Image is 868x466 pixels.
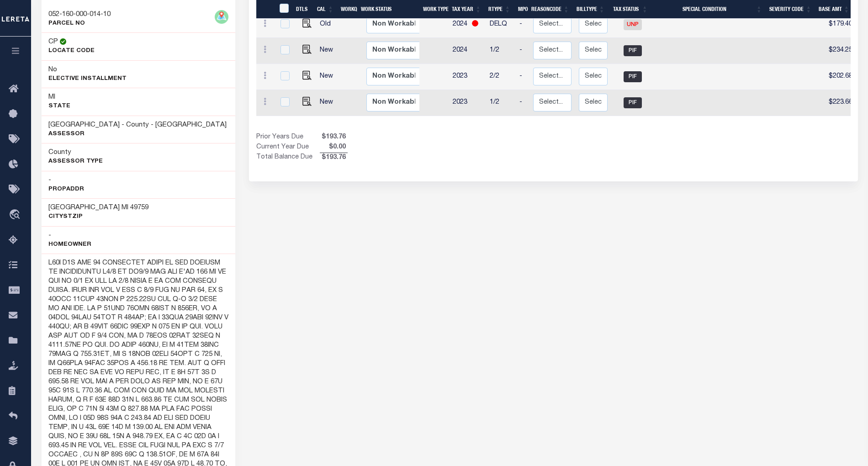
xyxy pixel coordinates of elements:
[48,121,227,130] h3: [GEOGRAPHIC_DATA] - County - [GEOGRAPHIC_DATA]
[48,231,91,240] h3: -
[316,64,342,90] td: New
[486,12,516,38] td: DELQ
[48,10,111,19] h3: 052-160-000-014-10
[624,19,642,30] span: UNP
[48,130,227,139] p: Assessor
[817,12,856,38] td: $179.40
[316,38,342,64] td: New
[516,90,529,116] td: -
[48,176,84,185] h3: -
[48,102,70,111] p: State
[48,37,58,47] h3: CP
[48,74,127,84] p: Elective Installment
[48,148,103,157] h3: County
[449,90,486,116] td: 2023
[48,157,103,166] p: Assessor Type
[256,143,320,153] td: Current Year Due
[624,45,642,56] span: PIF
[449,12,486,38] td: 2024
[48,19,111,28] p: PARCEL NO
[624,97,642,108] span: PIF
[48,47,95,56] p: Locate Code
[316,90,342,116] td: New
[817,90,856,116] td: $223.66
[516,38,529,64] td: -
[516,12,529,38] td: -
[9,209,23,221] i: travel_explore
[320,132,348,143] span: $193.76
[624,71,642,82] span: PIF
[48,65,57,74] h3: No
[316,12,342,38] td: Old
[48,212,148,222] p: CityStZip
[486,38,516,64] td: 1/2
[48,93,70,102] h3: MI
[817,38,856,64] td: $234.25
[817,64,856,90] td: $202.68
[48,203,148,212] h3: [GEOGRAPHIC_DATA] MI 49759
[486,90,516,116] td: 1/2
[320,153,348,163] span: $193.76
[516,64,529,90] td: -
[48,185,84,194] p: PropAddr
[449,64,486,90] td: 2023
[449,38,486,64] td: 2024
[256,153,320,163] td: Total Balance Due
[486,64,516,90] td: 2/2
[48,240,91,249] p: Homeowner
[472,20,478,26] img: RedCircle.png
[256,132,320,143] td: Prior Years Due
[320,143,348,153] span: $0.00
